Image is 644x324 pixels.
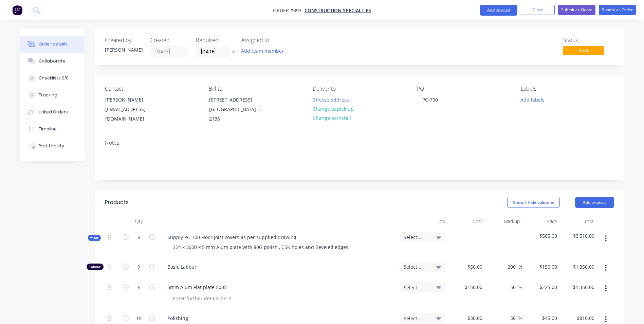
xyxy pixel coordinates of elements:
div: Profitability [39,143,64,149]
div: Order details [39,41,68,47]
div: [PERSON_NAME][EMAIL_ADDRESS][DOMAIN_NAME] [99,95,167,124]
div: PC-700 [417,95,443,105]
button: Add product [575,197,614,208]
div: Supply PC-700 Floor Joist covers as per supplied drawing [162,232,302,242]
div: Labels [521,86,614,92]
button: Add team member [241,46,288,55]
div: Qty [118,215,159,228]
div: Deliver to [313,86,406,92]
div: Job [397,215,448,228]
div: [PERSON_NAME] [105,95,162,105]
div: Cost [448,215,485,228]
div: Linked Orders [39,109,68,115]
div: Labour [87,264,104,270]
div: Created by [105,37,142,43]
button: Choose address [309,95,352,104]
button: Order details [20,36,85,53]
div: Products [105,198,129,206]
span: Select... [404,315,429,322]
img: Factory [12,5,22,15]
span: $3,510.00 [563,232,594,239]
span: Draft [563,46,604,55]
div: Notes [105,140,614,146]
button: Timeline [20,121,85,138]
div: Polishing [162,313,194,323]
button: Checklists 0/0 [20,70,85,87]
button: Collaborate [20,53,85,70]
div: Price [522,215,560,228]
div: Total [560,215,597,228]
button: Close [521,5,555,15]
span: Kit [90,235,99,240]
div: Checklists 0/0 [39,75,69,81]
span: % [518,263,522,271]
span: Select... [404,284,429,291]
div: [EMAIL_ADDRESS][DOMAIN_NAME] [105,105,162,124]
div: [GEOGRAPHIC_DATA] , , 2136 [209,105,265,124]
div: 5mm Alum Flat plate 5005 [162,282,232,292]
div: [PERSON_NAME] [105,46,142,53]
div: Assigned to [241,37,309,43]
span: Select... [404,234,429,241]
button: Add labels [517,95,548,104]
button: Change to pick up [309,104,357,113]
button: Show / Hide columns [507,197,560,208]
a: Construction Specialties [305,7,371,14]
span: Order #893 - [273,7,305,14]
div: PO [417,86,510,92]
div: Required [196,37,233,43]
span: Select... [404,263,429,270]
span: % [518,314,522,322]
div: Kit [88,235,101,241]
div: Created [150,37,188,43]
button: Profitability [20,138,85,155]
button: Tracking [20,87,85,104]
div: Status [563,37,614,43]
div: Markup [485,215,522,228]
button: Change to install [309,113,354,123]
span: $585.00 [525,232,557,239]
div: Tracking [39,92,57,98]
div: Timeline [39,126,57,132]
button: Submit as Order [599,5,636,15]
div: Contact [105,86,198,92]
button: Add product [480,5,517,16]
div: Collaborate [39,58,66,64]
button: Add team member [237,46,287,55]
div: 324 x 3000 x 5 mm Alum plate with 80G polish , CSK holes and Beveled edges [167,242,354,252]
button: Linked Orders [20,104,85,121]
button: Submit as Quote [558,5,595,15]
div: [STREET_ADDRESS][GEOGRAPHIC_DATA] , , 2136 [203,95,271,124]
div: [STREET_ADDRESS] [209,95,265,105]
div: Bill to [209,86,302,92]
span: % [518,284,522,291]
span: Basic Labour [167,263,394,270]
